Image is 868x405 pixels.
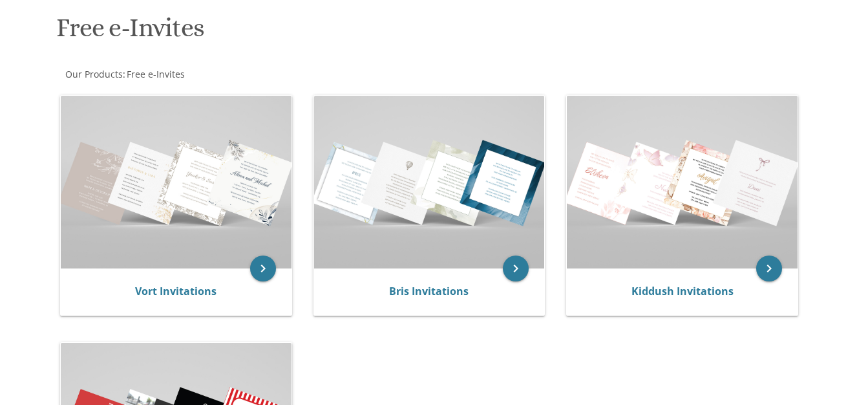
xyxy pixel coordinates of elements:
img: Bris Invitations [314,96,545,269]
div: : [54,68,434,81]
a: keyboard_arrow_right [756,256,782,281]
h1: Free e-Invites [56,14,553,52]
a: Kiddush Invitations [631,284,734,298]
a: Vort Invitations [135,284,217,298]
a: Bris Invitations [389,284,469,298]
span: Free e-Invites [127,68,185,80]
a: Our Products [64,68,123,80]
a: keyboard_arrow_right [503,256,529,281]
a: keyboard_arrow_right [250,256,276,281]
a: Free e-Invites [125,68,185,80]
img: Kiddush Invitations [567,96,798,269]
img: Vort Invitations [61,96,291,269]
